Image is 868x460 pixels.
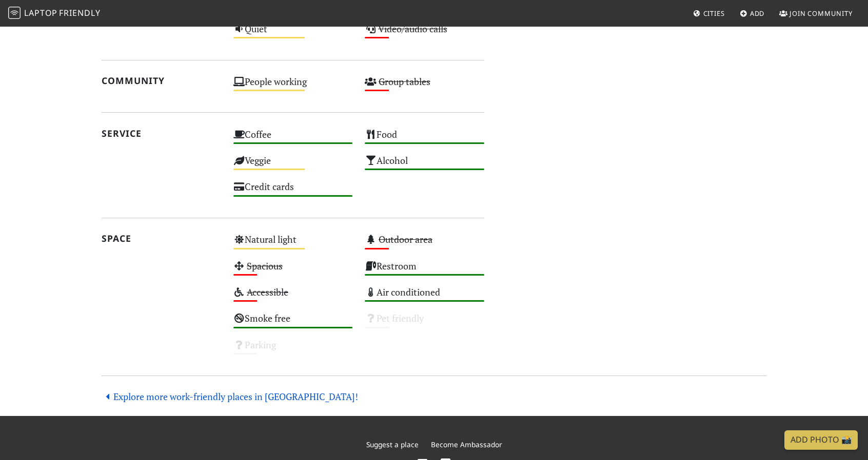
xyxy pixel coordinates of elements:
a: Join Community [775,4,857,23]
div: Smoke free [227,310,359,336]
s: Outdoor area [379,233,432,245]
div: Food [359,126,490,152]
div: People working [227,73,359,99]
div: Coffee [227,126,359,152]
div: Veggie [227,152,359,178]
span: Laptop [24,7,57,18]
s: Accessible [247,286,288,298]
div: Air conditioned [359,284,490,310]
s: Spacious [247,260,283,272]
div: Restroom [359,258,490,284]
h2: Service [102,128,221,139]
span: Cities [703,9,725,18]
h2: Community [102,75,221,86]
span: Add [750,9,765,18]
a: Suggest a place [366,440,419,449]
a: LaptopFriendly LaptopFriendly [8,5,101,23]
a: Become Ambassador [431,440,502,449]
img: LaptopFriendly [8,7,21,19]
div: Natural light [227,231,359,257]
s: Video/audio calls [378,23,447,35]
span: Join Community [790,9,853,18]
span: Friendly [59,7,100,18]
div: Pet friendly [359,310,490,336]
h2: Space [102,233,221,244]
div: Parking [227,337,359,363]
a: Cities [689,4,729,23]
s: Group tables [379,75,430,88]
a: Explore more work-friendly places in [GEOGRAPHIC_DATA]! [102,390,358,403]
a: Add [736,4,769,23]
div: Quiet [227,20,359,47]
div: Alcohol [359,152,490,178]
div: Credit cards [227,178,359,204]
